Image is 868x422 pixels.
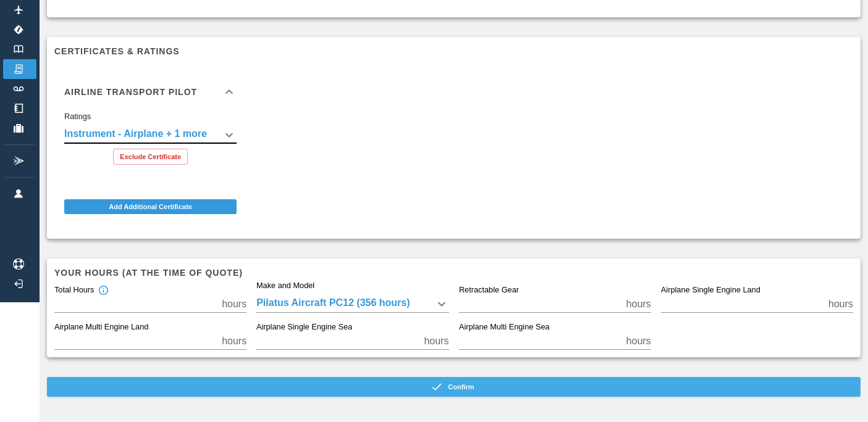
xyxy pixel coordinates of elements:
label: Airplane Single Engine Land [661,285,761,296]
label: Make and Model [256,280,314,291]
div: Total Hours [54,285,109,296]
div: Instrument - Airplane + 1 more [64,126,237,144]
h6: Certificates & Ratings [54,44,853,58]
p: hours [424,334,449,349]
div: Airline Transport Pilot [54,72,246,112]
p: hours [222,297,246,312]
label: Airplane Multi Engine Sea [459,322,550,333]
svg: Total hours in fixed-wing aircraft [98,285,109,296]
button: Confirm [47,377,861,397]
p: hours [828,297,853,312]
h6: Your hours (at the time of quote) [54,266,853,279]
button: Add Additional Certificate [64,199,237,214]
label: Ratings [64,111,91,122]
p: hours [222,334,246,349]
p: hours [626,334,651,349]
div: Pilatus Aircraft PC12 (356 hours) [256,296,449,313]
button: Exclude Certificate [113,149,188,165]
label: Airplane Single Engine Sea [256,322,352,333]
div: Airline Transport Pilot [54,112,246,175]
h6: Airline Transport Pilot [64,88,197,96]
p: hours [626,297,651,312]
label: Airplane Multi Engine Land [54,322,148,333]
label: Retractable Gear [459,285,519,296]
